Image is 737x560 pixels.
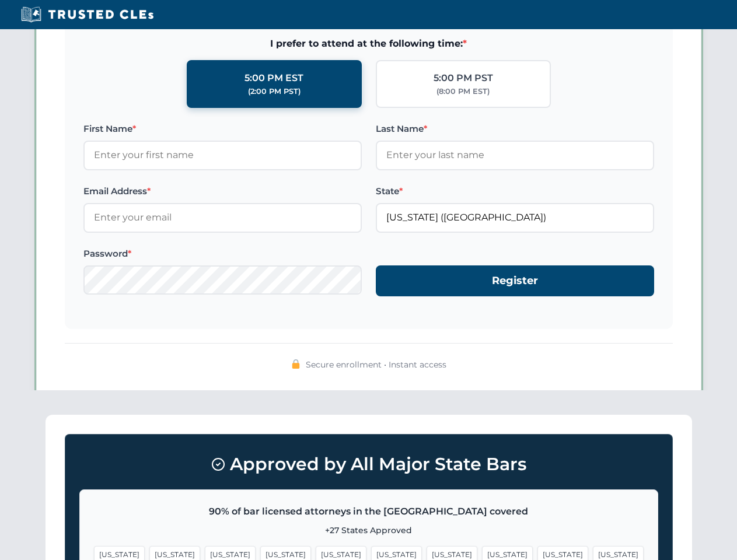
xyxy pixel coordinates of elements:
[94,524,644,537] p: +27 States Approved
[306,358,446,371] span: Secure enrollment • Instant access
[376,265,654,296] button: Register
[291,359,301,369] img: 🔒
[94,504,644,519] p: 90% of bar licensed attorneys in the [GEOGRAPHIC_DATA] covered
[83,141,362,170] input: Enter your first name
[83,36,654,51] span: I prefer to attend at the following time:
[436,86,490,97] div: (8:00 PM EST)
[83,122,362,136] label: First Name
[376,141,654,170] input: Enter your last name
[83,203,362,232] input: Enter your email
[376,122,654,136] label: Last Name
[18,6,157,23] img: Trusted CLEs
[83,184,362,198] label: Email Address
[244,71,303,86] div: 5:00 PM EST
[83,247,362,261] label: Password
[79,449,658,480] h3: Approved by All Major State Bars
[434,71,493,86] div: 5:00 PM PST
[376,184,654,198] label: State
[376,203,654,232] input: Florida (FL)
[248,86,301,97] div: (2:00 PM PST)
